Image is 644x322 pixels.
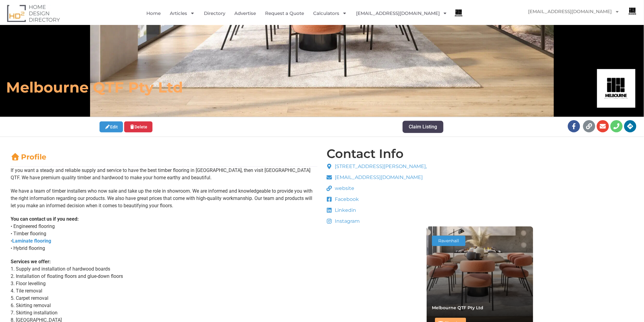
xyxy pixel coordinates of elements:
a: [EMAIL_ADDRESS][DOMAIN_NAME] [327,174,427,181]
a: Directory [204,6,225,20]
a: Edit [100,121,123,133]
h6: Melbourne QTF Pty Ltd [6,78,448,96]
span: Linkedin [334,207,356,214]
b: You can contact us if you need: [11,216,79,222]
a: Facebook [327,196,427,203]
span: [STREET_ADDRESS][PERSON_NAME], [334,163,427,170]
nav: Menu [522,5,639,19]
a: Articles [170,6,195,20]
a: Melbourne QTF Pty Ltd [432,305,484,311]
img: Hoang Nhan Nguyen [452,6,466,20]
p: If you want a steady and reliable supply and service to have the best timber flooring in [GEOGRAP... [11,167,317,181]
nav: Menu [131,6,481,20]
div: Ravenhall [435,239,463,243]
p: • Engineered flooring • Timber flooring • • Hybrid flooring [11,215,317,252]
a: Calculators [313,6,347,20]
a: Advertise [234,6,256,20]
span: Facebook [334,196,359,203]
a: [EMAIL_ADDRESS][DOMAIN_NAME] [522,5,626,19]
a: Home [146,6,161,20]
a: Laminate flooring [12,238,51,244]
h4: Contact Info [327,148,404,160]
a: Profile [11,152,46,161]
p: We have a team of timber installers who now sale and take up the role in showroom. We are informe... [11,187,317,209]
div: Author Actions [100,120,390,134]
b: Services we offer: [11,259,51,264]
img: Hoang Nhan Nguyen [626,5,639,18]
a: [EMAIL_ADDRESS][DOMAIN_NAME] [356,6,447,20]
a: Request a Quote [265,6,304,20]
a: website [327,185,427,192]
a: Delete [124,121,153,133]
button: Claim Listing [403,121,443,133]
span: Instagram [334,218,360,225]
span: website [334,185,355,192]
span: [EMAIL_ADDRESS][DOMAIN_NAME] [334,174,423,181]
